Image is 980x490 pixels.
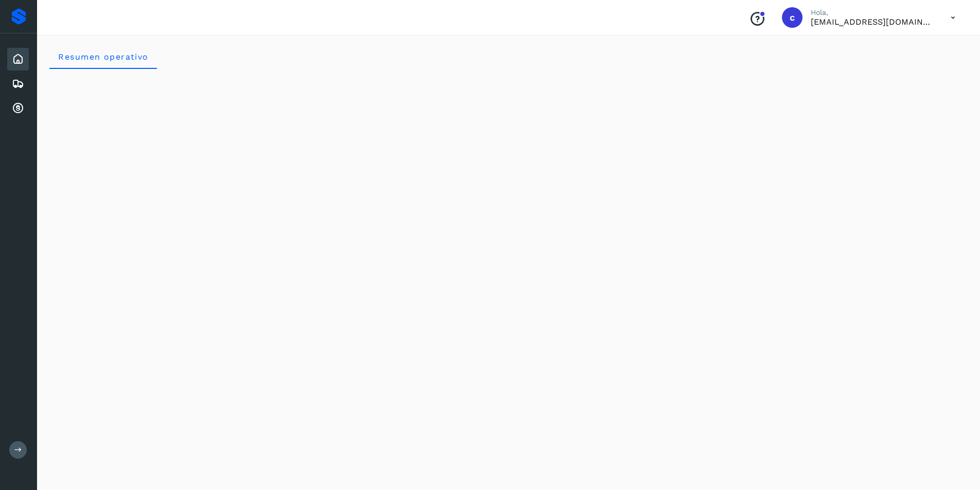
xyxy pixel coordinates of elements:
div: Cuentas por cobrar [7,97,29,120]
div: Inicio [7,48,29,70]
p: Hola, [811,8,934,17]
p: carlosvazqueztgc@gmail.com [811,17,934,27]
div: Embarques [7,72,29,95]
span: Resumen operativo [58,52,149,62]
